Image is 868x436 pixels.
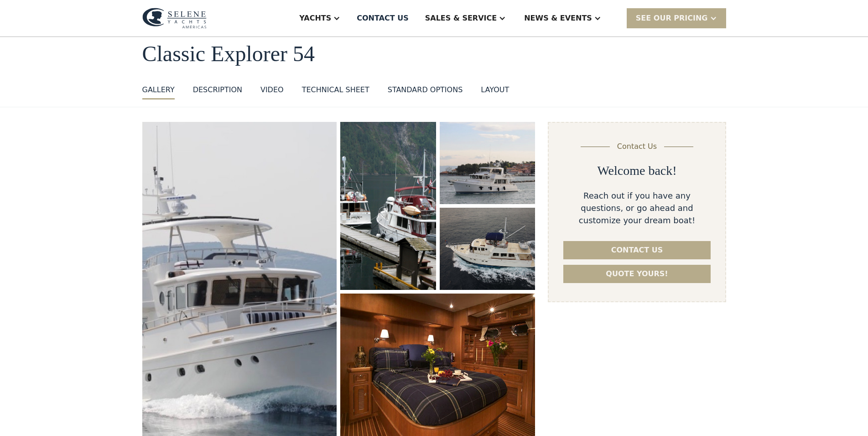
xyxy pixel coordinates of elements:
[193,84,242,95] div: DESCRIPTION
[597,163,676,179] h2: Welcome back!
[440,122,535,204] img: 50 foot motor yacht
[260,84,284,95] div: VIDEO
[260,84,284,100] a: VIDEO
[388,84,463,100] a: standard options
[481,84,509,95] div: layout
[524,13,592,24] div: News & EVENTS
[440,208,535,290] a: open lightbox
[440,122,535,204] a: open lightbox
[142,84,175,100] a: GALLERY
[440,208,535,290] img: 50 foot motor yacht
[636,13,708,24] div: SEE Our Pricing
[142,84,175,95] div: GALLERY
[627,8,726,28] div: SEE Our Pricing
[142,42,726,66] h1: Classic Explorer 54
[193,84,242,100] a: DESCRIPTION
[357,13,409,24] div: Contact US
[563,241,710,259] a: Contact us
[340,122,436,290] a: open lightbox
[142,8,207,29] img: logo
[299,13,331,24] div: Yachts
[481,84,509,100] a: layout
[302,84,369,100] a: Technical sheet
[563,189,710,226] div: Reach out if you have any questions, or go ahead and customize your dream boat!
[302,84,369,95] div: Technical sheet
[340,122,436,290] img: 50 foot motor yacht
[388,84,463,95] div: standard options
[617,141,657,152] div: Contact Us
[563,265,710,283] a: Quote yours!
[425,13,497,24] div: Sales & Service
